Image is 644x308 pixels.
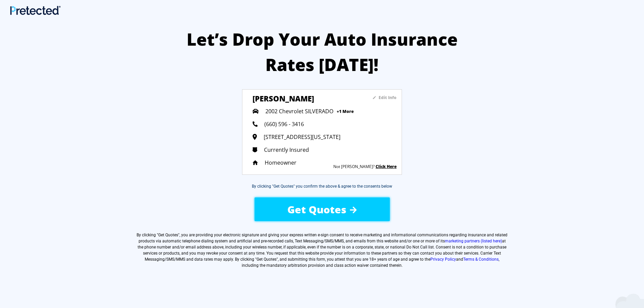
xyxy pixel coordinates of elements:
span: [STREET_ADDRESS][US_STATE] [264,133,340,141]
sapn: Not [PERSON_NAME]? [333,164,375,169]
h3: [PERSON_NAME] [253,93,352,103]
h2: Let’s Drop Your Auto Insurance Rates [DATE]! [180,27,464,77]
span: +1 More [337,109,354,114]
a: Click Here [376,164,397,169]
a: Terms & Conditions [463,257,499,262]
span: Homeowner [265,159,296,166]
span: (660) 596 - 3416 [264,120,304,128]
span: Get Quotes [287,203,347,216]
span: Currently Insured [264,146,309,153]
span: Get Quotes [158,233,178,237]
a: marketing partners (listed here) [445,239,502,243]
img: Main Logo [10,6,61,15]
sapn: Edit Info [379,95,397,100]
div: By clicking "Get Quotes" you confirm the above & agree to the consents below [252,183,392,189]
span: 2002 Chevrolet SILVERADO [265,108,333,115]
label: By clicking " ", you are providing your electronic signature and giving your express written e-si... [136,232,508,268]
a: Privacy Policy [430,257,456,262]
button: Get Quotes [255,197,390,221]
